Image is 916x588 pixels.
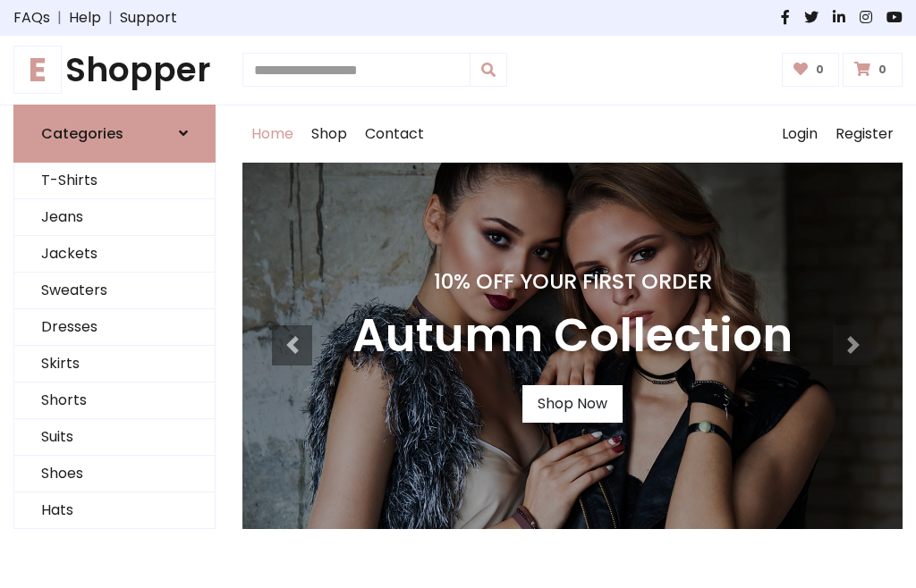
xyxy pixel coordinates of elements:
a: Skirts [14,346,215,382]
a: Sweaters [14,273,215,309]
a: Contact [356,105,433,163]
span: | [101,7,120,29]
a: Shop [302,105,356,163]
a: Suits [14,419,215,456]
a: Home [242,105,302,163]
a: T-Shirts [14,163,215,199]
a: Shop Now [522,385,623,423]
a: 0 [843,53,903,87]
a: Login [773,105,827,163]
h3: Autumn Collection [352,308,793,364]
h6: Categories [41,125,123,142]
a: Jeans [14,199,215,236]
span: | [50,7,69,29]
a: EShopper [13,50,216,90]
a: Support [120,7,177,29]
a: Help [69,7,101,29]
a: Shoes [14,456,215,492]
h1: Shopper [13,50,216,90]
span: 0 [811,62,828,78]
a: Jackets [14,236,215,273]
a: Categories [13,105,216,163]
span: 0 [874,62,891,78]
h4: 10% Off Your First Order [352,269,793,294]
a: Hats [14,492,215,529]
a: Dresses [14,309,215,346]
a: Register [827,105,903,163]
a: 0 [782,53,840,87]
span: E [13,46,62,94]
a: Shorts [14,382,215,419]
a: FAQs [13,7,50,29]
